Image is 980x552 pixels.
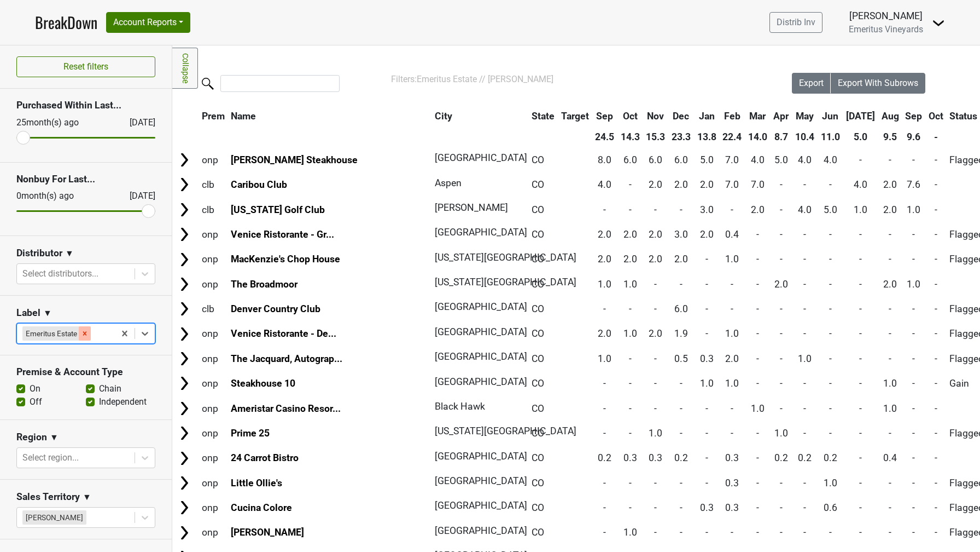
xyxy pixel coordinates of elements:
h3: Premise & Account Type [16,366,155,378]
span: - [803,303,806,314]
td: onp [199,322,227,346]
td: onp [199,222,227,246]
th: 11.0 [818,127,843,147]
span: - [935,254,937,264]
span: 1.0 [725,378,739,389]
span: 1.0 [751,403,765,414]
img: Arrow right [176,350,192,367]
span: 7.0 [725,179,739,190]
span: - [912,303,915,314]
th: 10.4 [792,127,817,147]
td: onp [199,248,227,271]
span: - [859,403,862,414]
h3: Region [16,432,47,443]
span: - [780,353,783,364]
th: Apr: activate to sort column ascending [771,106,792,126]
th: &nbsp;: activate to sort column ascending [173,106,198,126]
span: - [889,353,891,364]
img: Arrow right [176,499,192,516]
th: Dec: activate to sort column ascending [669,106,693,126]
span: - [654,204,657,215]
th: 22.4 [720,127,744,147]
span: 1.0 [907,279,920,290]
div: Remove Emeritus Estate [79,326,91,341]
span: - [731,279,733,290]
span: - [859,378,862,389]
img: Arrow right [176,251,192,268]
span: 1.0 [700,378,714,389]
span: - [829,378,832,389]
img: Arrow right [176,226,192,243]
th: Jun: activate to sort column ascending [818,106,843,126]
th: 5.0 [843,127,878,147]
th: - [926,127,946,147]
span: 2.0 [700,179,714,190]
span: - [935,229,937,240]
span: 5.0 [824,204,837,215]
span: - [629,353,632,364]
h3: Label [16,307,40,319]
th: Jul: activate to sort column ascending [843,106,878,126]
span: 6.0 [674,303,688,314]
span: - [859,254,862,264]
span: [GEOGRAPHIC_DATA] [435,326,527,337]
span: - [780,254,783,264]
span: - [654,353,657,364]
span: 2.0 [700,229,714,240]
span: - [756,303,759,314]
span: - [935,154,937,165]
span: - [756,279,759,290]
span: - [603,204,606,215]
span: - [803,254,806,264]
th: State: activate to sort column ascending [529,106,557,126]
span: 7.6 [907,179,920,190]
span: 2.0 [674,179,688,190]
span: CO [532,328,544,339]
span: 1.0 [883,378,897,389]
span: 2.0 [774,279,788,290]
span: 7.0 [751,179,765,190]
div: Emeritus Estate [22,326,79,341]
a: MacKenzie's Chop House [231,254,340,264]
span: Emeritus Estate // [PERSON_NAME] [417,74,553,84]
th: 14.3 [618,127,643,147]
a: Venice Ristorante - De... [231,328,336,339]
span: - [912,154,915,165]
span: CO [532,353,544,364]
span: - [912,378,915,389]
span: Export With Subrows [838,78,918,88]
span: - [780,328,783,339]
span: 5.0 [700,154,714,165]
span: - [803,229,806,240]
div: 25 month(s) ago [16,116,103,129]
label: Chain [99,382,121,395]
span: 2.0 [674,254,688,264]
span: - [803,179,806,190]
span: - [889,303,891,314]
a: The Jacquard, Autograp... [231,353,342,364]
th: 23.3 [669,127,693,147]
td: onp [199,148,227,171]
span: [US_STATE][GEOGRAPHIC_DATA] [435,277,576,287]
img: Arrow right [176,301,192,317]
a: Steakhouse 10 [231,378,295,389]
span: 1.0 [725,254,739,264]
span: 4.0 [798,204,812,215]
span: - [803,328,806,339]
a: The Broadmoor [231,279,297,290]
span: - [935,204,937,215]
span: 1.0 [907,204,920,215]
td: onp [199,372,227,395]
th: Sep: activate to sort column ascending [592,106,617,126]
span: - [889,328,891,339]
a: Caribou Club [231,179,287,190]
span: - [756,229,759,240]
img: Arrow right [176,400,192,417]
button: Reset filters [16,56,155,77]
span: - [603,303,606,314]
span: [GEOGRAPHIC_DATA] [435,152,527,163]
span: - [829,403,832,414]
span: - [859,279,862,290]
td: clb [199,173,227,197]
span: - [935,279,937,290]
